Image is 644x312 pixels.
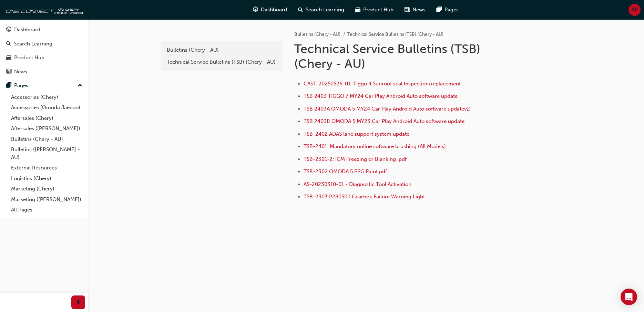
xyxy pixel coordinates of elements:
a: car-iconProduct Hub [350,3,399,17]
span: news-icon [405,6,410,14]
div: Dashboard [14,26,40,34]
span: Pages [444,6,459,14]
a: Bulletins (Chery - AU) [294,31,340,37]
span: car-icon [6,55,11,61]
button: AP [628,4,641,16]
img: oneconnect [3,3,83,17]
a: search-iconSearch Learning [293,3,350,17]
a: Accessories (Chery) [8,92,85,103]
span: Product Hub [363,6,393,14]
span: Dashboard [261,6,287,14]
a: Product Hub [3,51,85,64]
div: Product Hub [14,54,44,62]
span: pages-icon [437,6,442,14]
div: Search Learning [14,40,52,48]
h1: Technical Service Bulletins (TSB) (Chery - AU) [294,41,520,71]
a: AS-20230310-01 - Diagnostic Tool Activation [304,181,411,187]
a: TSB 2403A OMODA 5 MY24 Car Play Android Auto software updatev2 [304,106,470,112]
a: Search Learning [3,38,85,50]
span: guage-icon [253,6,258,14]
a: Marketing (Chery) [8,184,85,194]
a: news-iconNews [399,3,431,17]
a: Bulletins (Chery - AU) [8,134,85,145]
a: TSB-2402 ADAS lane support system update [304,131,409,137]
a: TSB 2403B OMODA 5 MY23 Car Play Android Auto software update [304,118,464,124]
a: TSB-2301-2: ICM Freezing or Blanking .pdf [304,156,407,162]
a: Aftersales ([PERSON_NAME]) [8,123,85,134]
div: Technical Service Bulletins (TSB) (Chery - AU) [167,58,277,66]
li: Technical Service Bulletins (TSB) (Chery - AU) [347,31,443,39]
a: Logistics (Chery) [8,173,85,184]
div: Bulletins (Chery - AU) [167,46,277,54]
a: guage-iconDashboard [247,3,293,17]
a: News [3,65,85,78]
span: guage-icon [6,27,11,33]
div: Open Intercom Messenger [621,289,637,305]
a: External Resources [8,163,85,173]
a: Dashboard [3,23,85,36]
a: TSB 2403 TIGGO 7 MY24 Car Play Android Auto software update [304,93,458,99]
span: news-icon [6,69,11,75]
span: News [412,6,426,14]
span: pages-icon [6,83,11,89]
span: prev-icon [76,298,81,307]
button: Pages [3,79,85,92]
a: Bulletins (Chery - AU) [163,44,280,56]
div: Pages [14,82,28,90]
span: car-icon [355,6,360,14]
a: Bulletins ([PERSON_NAME] - AU) [8,144,85,163]
span: search-icon [6,41,11,47]
span: AP [632,6,638,14]
a: TSB-2303 P280500 Gearbox Failure Warning Light [304,194,425,200]
span: Search Learning [306,6,344,14]
a: Aftersales (Chery) [8,113,85,124]
a: TSB-2401: Mandatory online software brushing (All Models) [304,143,446,149]
button: DashboardSearch LearningProduct HubNews [3,22,85,79]
a: pages-iconPages [431,3,464,17]
a: CAST-20250526-01: Tiggo 4 Sunroof seal Inspection/replacement [304,81,461,87]
span: search-icon [298,6,303,14]
span: up-icon [78,81,82,90]
div: News [14,68,27,76]
a: Accessories (Omoda Jaecoo) [8,102,85,113]
a: All Pages [8,205,85,215]
a: Marketing ([PERSON_NAME]) [8,194,85,205]
a: Technical Service Bulletins (TSB) (Chery - AU) [163,56,280,68]
a: TSB-2302 OMODA 5 PPG Paint.pdf [304,168,387,175]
